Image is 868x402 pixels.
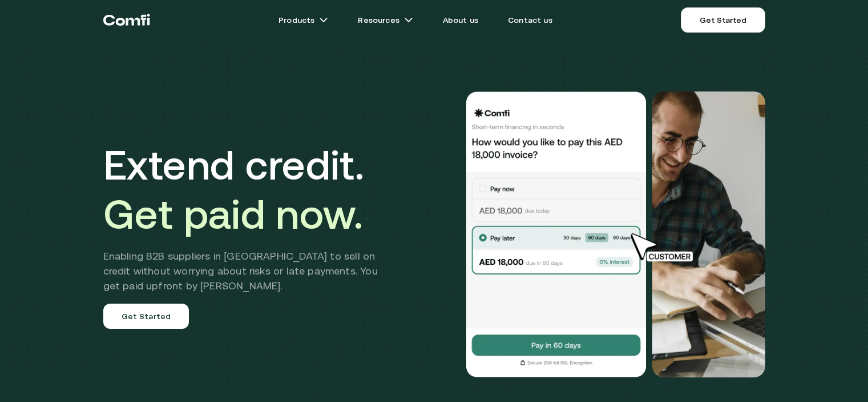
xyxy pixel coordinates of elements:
img: Would you like to pay this AED 18,000.00 invoice? [465,91,648,377]
img: arrow icons [404,15,413,25]
span: Get paid now. [103,190,364,237]
a: Resourcesarrow icons [344,9,426,31]
h2: Enabling B2B suppliers in [GEOGRAPHIC_DATA] to sell on credit without worrying about risks or lat... [103,249,395,293]
img: cursor [623,232,706,264]
img: Would you like to pay this AED 18,000.00 invoice? [652,91,765,377]
a: Productsarrow icons [265,9,342,31]
a: About us [429,9,492,31]
img: arrow icons [319,15,328,25]
a: Get Started [681,7,765,33]
a: Contact us [494,9,566,31]
a: Return to the top of the Comfi home page [103,3,150,37]
a: Get Started [103,304,189,329]
h1: Extend credit. [103,140,395,238]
